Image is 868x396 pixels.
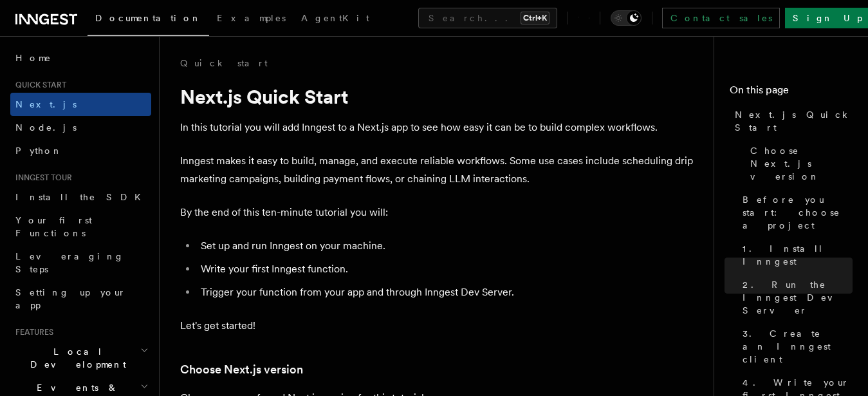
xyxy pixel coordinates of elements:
[15,215,92,238] span: Your first Functions
[750,144,853,183] span: Choose Next.js version
[10,80,66,90] span: Quick start
[15,287,126,310] span: Setting up your app
[737,322,853,371] a: 3. Create an Inngest client
[180,203,695,222] p: By the end of this ten-minute tutorial you will:
[745,139,853,188] a: Choose Next.js version
[180,85,695,108] h1: Next.js Quick Start
[180,118,695,137] p: In this tutorial you will add Inngest to a Next.js app to see how easy it can be to build complex...
[209,4,293,35] a: Examples
[743,242,853,268] span: 1. Install Inngest
[737,273,853,322] a: 2. Run the Inngest Dev Server
[418,8,557,28] button: Search...Ctrl+K
[301,13,369,23] span: AgentKit
[10,185,151,209] a: Install the SDK
[10,245,151,281] a: Leveraging Steps
[10,327,53,337] span: Features
[180,152,695,188] p: Inngest makes it easy to build, manage, and execute reliable workflows. Some use cases include sc...
[95,13,201,23] span: Documentation
[180,361,303,379] a: Choose Next.js version
[10,345,140,371] span: Local Development
[15,99,77,109] span: Next.js
[293,4,377,35] a: AgentKit
[217,13,286,23] span: Examples
[197,260,695,278] li: Write your first Inngest function.
[743,278,853,317] span: 2. Run the Inngest Dev Server
[10,116,151,139] a: Node.js
[743,193,853,232] span: Before you start: choose a project
[10,93,151,116] a: Next.js
[743,327,853,366] span: 3. Create an Inngest client
[10,209,151,245] a: Your first Functions
[15,146,62,156] span: Python
[737,237,853,273] a: 1. Install Inngest
[15,122,77,133] span: Node.js
[180,57,268,70] a: Quick start
[611,10,642,26] button: Toggle dark mode
[10,46,151,70] a: Home
[730,82,853,103] h4: On this page
[737,188,853,237] a: Before you start: choose a project
[15,251,124,274] span: Leveraging Steps
[197,283,695,301] li: Trigger your function from your app and through Inngest Dev Server.
[730,103,853,139] a: Next.js Quick Start
[10,173,72,183] span: Inngest tour
[15,192,149,202] span: Install the SDK
[15,52,51,64] span: Home
[197,237,695,255] li: Set up and run Inngest on your machine.
[10,281,151,317] a: Setting up your app
[735,108,853,134] span: Next.js Quick Start
[662,8,780,28] a: Contact sales
[10,340,151,376] button: Local Development
[180,317,695,335] p: Let's get started!
[521,12,549,24] kbd: Ctrl+K
[10,139,151,162] a: Python
[88,4,209,36] a: Documentation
